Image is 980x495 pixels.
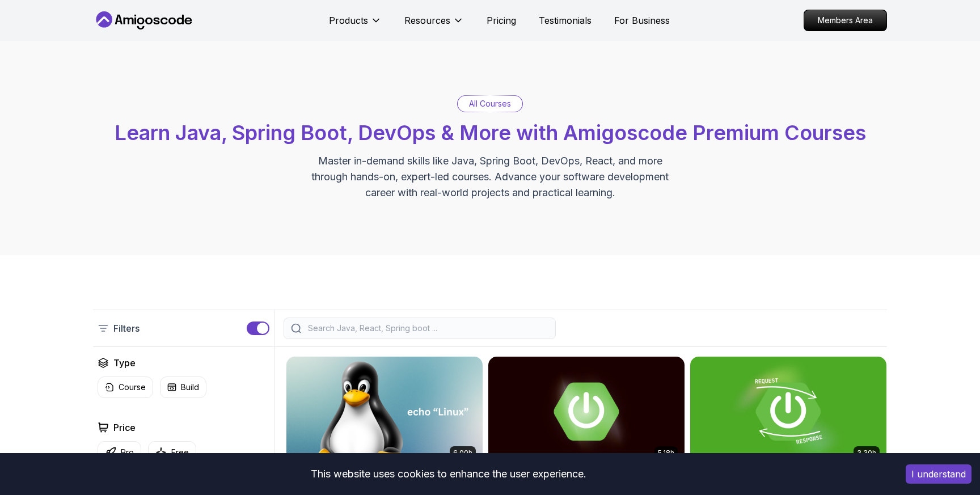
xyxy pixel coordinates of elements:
button: Products [329,14,382,36]
button: Accept cookies [906,464,971,484]
p: 5.18h [658,449,674,458]
p: Course [119,382,146,393]
p: 6.00h [453,449,472,458]
img: Linux Fundamentals card [286,357,483,467]
p: 3.30h [857,449,876,458]
p: Products [329,14,368,27]
p: Filters [113,321,140,335]
a: Pricing [487,14,516,27]
button: Resources [404,14,464,36]
img: Advanced Spring Boot card [488,357,685,467]
p: Master in-demand skills like Java, Spring Boot, DevOps, React, and more through hands-on, expert-... [299,153,681,201]
p: All Courses [469,98,511,109]
p: Members Area [804,10,886,31]
button: Build [160,376,206,398]
a: Members Area [804,10,887,31]
span: Learn Java, Spring Boot, DevOps & More with Amigoscode Premium Courses [115,120,866,145]
a: For Business [614,14,670,27]
button: Course [98,376,153,398]
a: Testimonials [539,14,592,27]
div: This website uses cookies to enhance the user experience. [9,462,889,486]
button: Free [148,441,196,463]
img: Building APIs with Spring Boot card [690,357,886,467]
p: Free [171,447,189,458]
h2: Type [113,356,136,370]
p: Build [181,382,199,393]
button: Pro [98,441,141,463]
h2: Price [113,421,136,434]
input: Search Java, React, Spring boot ... [306,323,548,334]
p: Resources [404,14,450,27]
p: Pro [121,447,134,458]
